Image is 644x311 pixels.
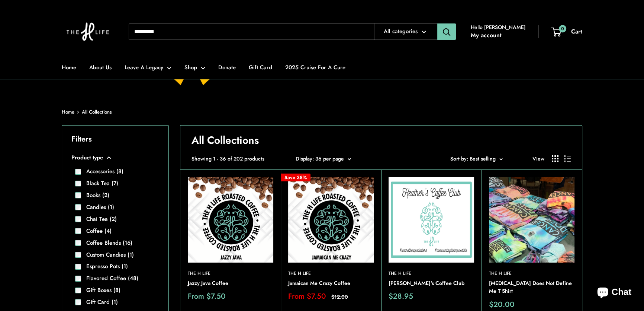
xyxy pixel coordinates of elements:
label: Candles (1) [81,203,114,212]
a: Home [62,108,74,115]
a: All Collections [82,108,112,115]
a: Jamaican Me Crazy Coffee [288,279,374,288]
a: The H Life [188,270,273,277]
a: Jazzy Java Coffee [188,279,273,288]
label: Gift Boxes (8) [81,286,120,295]
label: Black Tea (7) [81,179,118,188]
p: Filters [71,132,159,146]
img: Heather's Coffee Club [389,177,474,263]
span: From $7.50 [288,293,326,300]
a: My account [471,30,502,41]
a: Cancer Does Not Define Me T ShirtCancer Does Not Define Me T Shirt [489,177,574,263]
img: Jazzy Java Coffee [188,177,273,263]
span: Cart [571,27,582,36]
a: The H Life [389,270,474,277]
span: Hello [PERSON_NAME] [471,22,526,32]
a: Leave A Legacy [125,62,171,73]
h1: All Collections [191,133,571,148]
button: Display products as list [564,155,571,162]
span: Display: 36 per page [296,155,344,162]
label: Chai Tea (2) [81,215,117,223]
span: $12.00 [331,294,348,299]
nav: Breadcrumb [62,108,112,117]
button: Display products as grid [552,155,558,162]
img: The H Life [62,7,114,56]
label: Espresso Pots (1) [81,262,128,271]
a: 0 Cart [552,26,582,37]
a: [MEDICAL_DATA] Does Not Define Me T Shirt [489,279,574,295]
button: Sort by: Best selling [450,154,503,164]
span: Sort by: Best selling [450,155,496,162]
label: Coffee Blends (16) [81,239,132,247]
a: About Us [89,62,112,73]
a: Donate [218,62,236,73]
a: Home [62,62,76,73]
label: Gift Card (1) [81,298,118,307]
a: 2025 Cruise For A Cure [285,62,345,73]
label: Custom Candies (1) [81,251,134,259]
span: $28.95 [389,293,413,300]
a: Gift Card [249,62,272,73]
span: Showing 1 - 36 of 202 products [191,154,264,164]
img: Cancer Does Not Define Me T Shirt [489,177,574,263]
a: The H Life [288,270,374,277]
label: Accessories (8) [81,167,123,176]
a: [PERSON_NAME]'s Coffee Club [389,279,474,288]
span: 0 [559,25,566,32]
img: Jamaican Me Crazy Coffee [288,177,374,263]
button: Search [437,23,456,40]
input: Search... [129,23,374,40]
inbox-online-store-chat: Shopify online store chat [590,281,638,305]
span: View [532,154,544,164]
span: $20.00 [489,301,515,308]
button: Product type [71,152,159,163]
button: Display: 36 per page [296,154,351,164]
label: Books (2) [81,191,109,200]
a: Jamaican Me Crazy CoffeeJamaican Me Crazy Coffee [288,177,374,263]
span: From $7.50 [188,293,226,300]
a: Shop [184,62,205,73]
label: Flavored Coffee (48) [81,274,138,283]
span: Save 38% [281,174,310,181]
a: The H Life [489,270,574,277]
label: Coffee (4) [81,227,112,235]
